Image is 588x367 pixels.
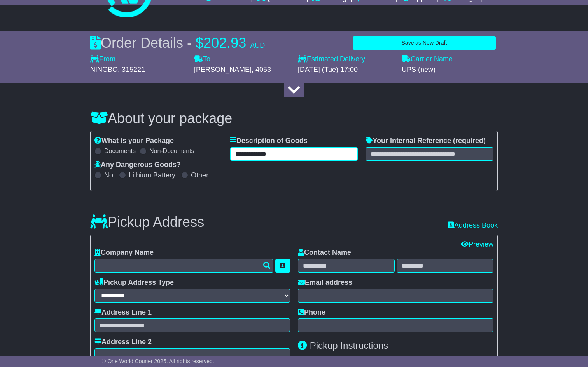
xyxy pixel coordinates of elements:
[90,111,498,126] h3: About your package
[90,55,115,64] label: From
[298,55,394,64] label: Estimated Delivery
[102,358,214,364] span: © One World Courier 2025. All rights reserved.
[129,171,175,180] label: Lithium Battery
[310,340,388,351] span: Pickup Instructions
[90,214,204,230] h3: Pickup Address
[252,66,271,73] span: , 4053
[203,35,246,51] span: 202.93
[298,308,325,317] label: Phone
[448,221,498,230] a: Address Book
[191,171,208,180] label: Other
[230,137,308,145] label: Description of Goods
[298,249,351,257] label: Contact Name
[90,66,118,73] span: NINGBO
[94,338,152,346] label: Address Line 2
[104,147,136,155] label: Documents
[94,249,154,257] label: Company Name
[461,240,493,248] a: Preview
[90,35,265,51] div: Order Details -
[94,161,181,169] label: Any Dangerous Goods?
[353,36,496,50] button: Save as New Draft
[118,66,145,73] span: , 315221
[94,278,174,287] label: Pickup Address Type
[298,278,352,287] label: Email address
[366,137,486,145] label: Your Internal Reference (required)
[194,66,252,73] span: [PERSON_NAME]
[149,147,194,155] label: Non-Documents
[250,42,265,49] span: AUD
[194,55,210,64] label: To
[196,35,203,51] span: $
[94,137,174,145] label: What is your Package
[94,308,152,317] label: Address Line 1
[298,66,394,74] div: [DATE] (Tue) 17:00
[104,171,113,180] label: No
[402,55,453,64] label: Carrier Name
[402,66,498,74] div: UPS (new)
